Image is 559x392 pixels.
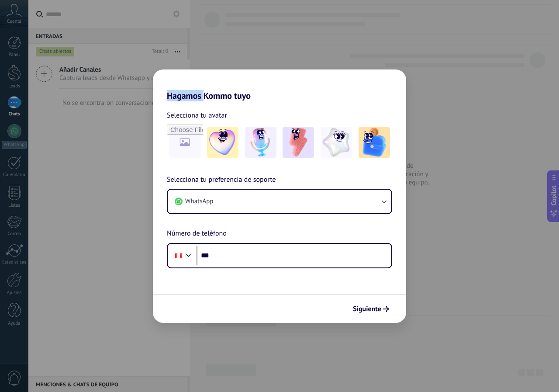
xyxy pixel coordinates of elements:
span: Siguiente [353,306,381,312]
img: -3.jpeg [283,127,314,158]
span: WhatsApp [185,197,213,206]
span: Selecciona tu preferencia de soporte [167,174,276,186]
span: Número de teléfono [167,228,227,239]
div: Peru: + 51 [170,246,187,265]
img: -5.jpeg [359,127,390,158]
img: -1.jpeg [207,127,238,158]
img: -4.jpeg [321,127,352,158]
img: -2.jpeg [245,127,276,158]
span: Selecciona tu avatar [167,110,227,121]
button: Siguiente [349,302,393,316]
button: WhatsApp [168,190,391,213]
h2: Hagamos Kommo tuyo [153,69,406,101]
